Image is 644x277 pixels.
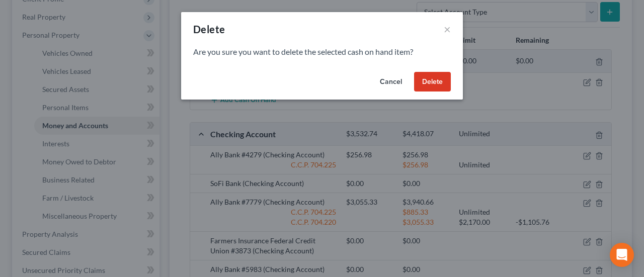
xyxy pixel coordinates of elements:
div: Delete [193,22,225,36]
div: Open Intercom Messenger [610,243,634,267]
button: Cancel [372,72,410,92]
p: Are you sure you want to delete the selected cash on hand item? [193,46,451,58]
button: × [444,23,451,35]
button: Delete [414,72,451,92]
